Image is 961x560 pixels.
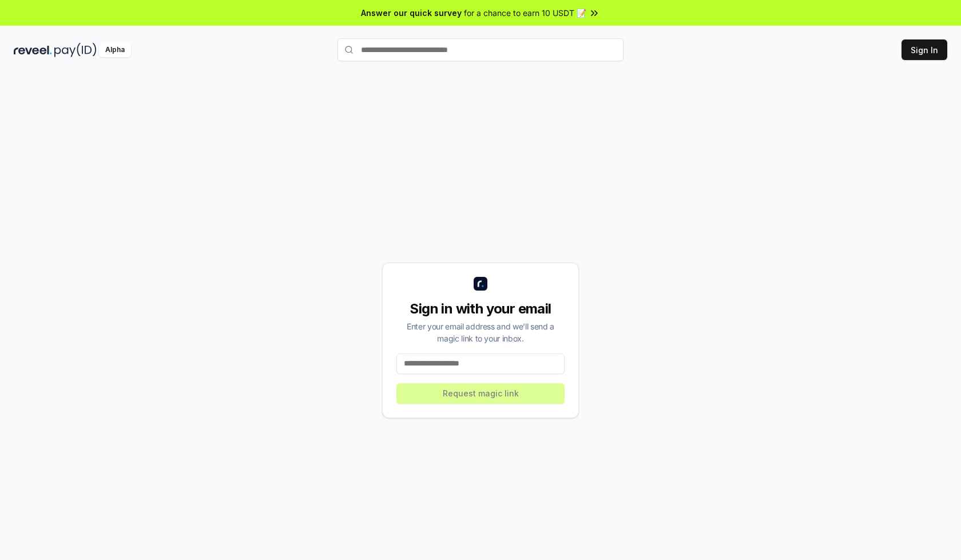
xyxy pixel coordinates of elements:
[14,43,52,57] img: reveel_dark
[396,300,565,318] div: Sign in with your email
[464,7,586,19] span: for a chance to earn 10 USDT 📝
[361,7,462,19] span: Answer our quick survey
[474,277,487,291] img: logo_small
[902,39,947,60] button: Sign In
[396,320,565,344] div: Enter your email address and we’ll send a magic link to your inbox.
[99,43,131,57] div: Alpha
[54,43,97,57] img: pay_id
